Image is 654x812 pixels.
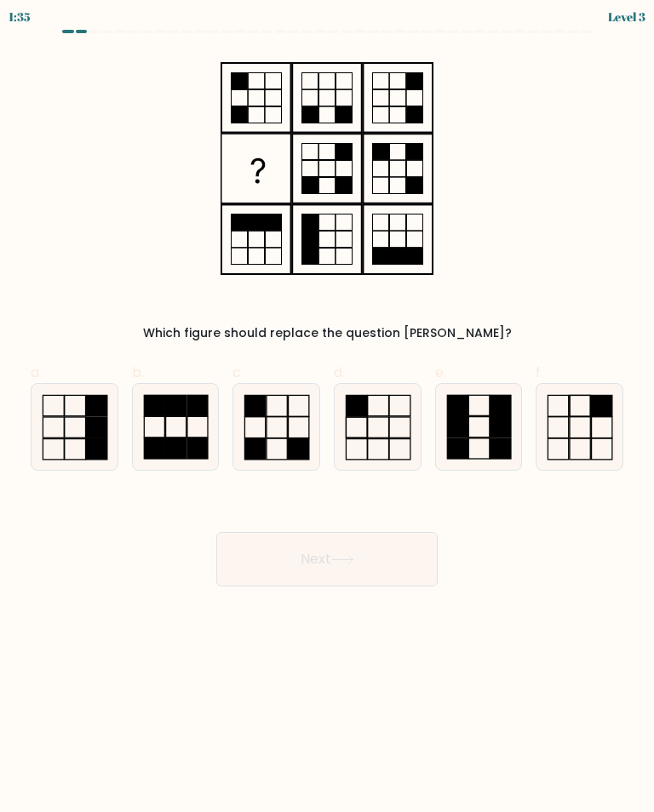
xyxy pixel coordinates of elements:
span: f. [536,363,543,382]
div: 1:35 [9,8,31,26]
div: Level 3 [608,8,645,26]
span: b. [132,363,144,382]
span: c. [232,363,244,382]
span: e. [435,363,446,382]
span: d. [334,363,345,382]
span: a. [31,363,42,382]
button: Next [216,532,438,586]
div: Which figure should replace the question [PERSON_NAME]? [41,324,613,342]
